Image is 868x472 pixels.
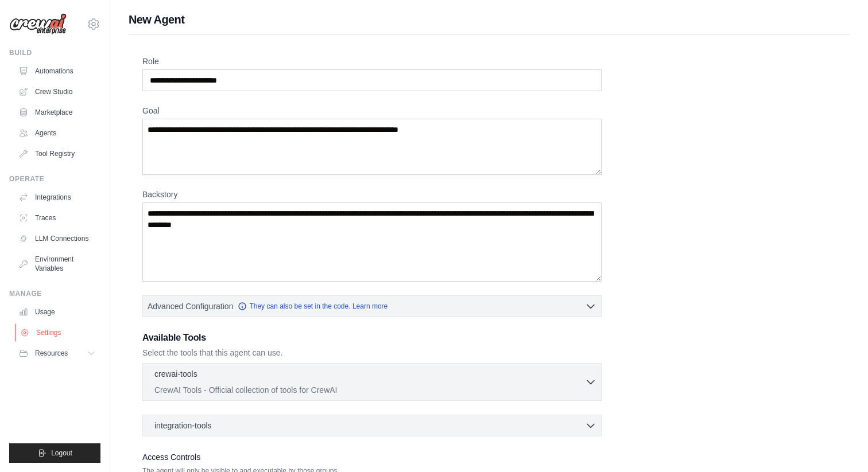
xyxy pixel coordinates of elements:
button: integration-tools [148,420,596,431]
a: They can also be set in the code. Learn more [238,302,387,311]
div: Manage [9,289,100,298]
a: Settings [15,323,102,342]
span: Logout [51,448,72,458]
div: Build [9,48,100,57]
a: Traces [14,209,100,227]
h1: New Agent [129,11,850,28]
a: Environment Variables [14,250,100,278]
p: crewai-tools [154,368,197,380]
a: Agents [14,124,100,142]
p: CrewAI Tools - Official collection of tools for CrewAI [154,384,585,396]
a: Marketplace [14,103,100,122]
h3: Available Tools [142,331,602,345]
label: Goal [142,105,602,116]
button: Resources [14,344,100,362]
span: Advanced Configuration [148,301,233,312]
label: Backstory [142,189,602,200]
div: Operate [9,174,100,184]
span: Resources [35,349,68,358]
a: Automations [14,62,100,80]
label: Role [142,56,602,67]
img: Logo [9,13,67,35]
button: Advanced Configuration They can also be set in the code. Learn more [143,296,601,317]
a: Integrations [14,188,100,206]
a: Crew Studio [14,83,100,101]
button: crewai-tools CrewAI Tools - Official collection of tools for CrewAI [148,368,596,396]
a: Tool Registry [14,145,100,163]
button: Logout [9,443,100,463]
label: Access Controls [142,450,602,464]
p: Select the tools that this agent can use. [142,347,602,358]
a: LLM Connections [14,229,100,248]
a: Usage [14,303,100,321]
span: integration-tools [154,420,212,431]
